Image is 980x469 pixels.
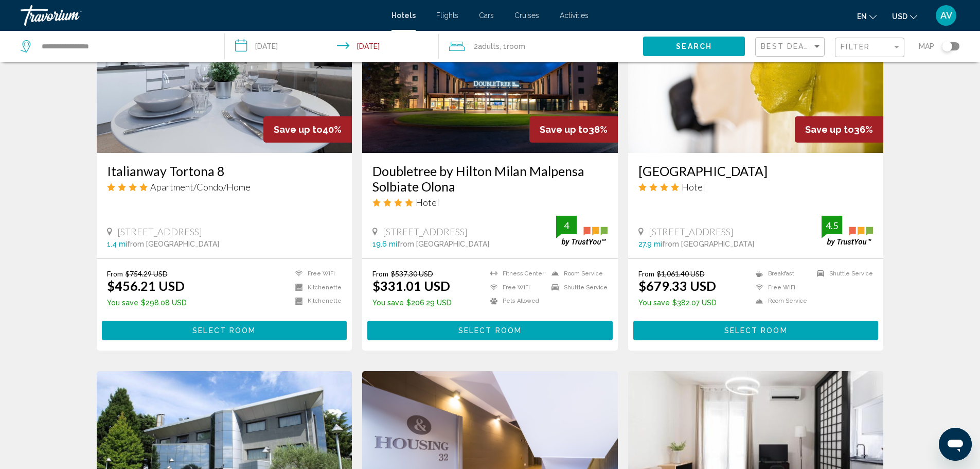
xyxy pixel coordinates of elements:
[416,197,439,208] span: Hotel
[514,11,539,20] a: Cruises
[638,163,874,179] a: [GEOGRAPHIC_DATA]
[263,116,352,143] div: 40%
[107,278,185,293] ins: $456.21 USD
[805,124,854,135] span: Save up to
[795,116,883,143] div: 36%
[397,240,489,248] span: from [GEOGRAPHIC_DATA]
[150,181,251,193] span: Apartment/Condo/Home
[367,323,613,335] a: Select Room
[751,283,812,292] li: Free WiFi
[474,39,500,54] span: 2
[638,299,717,307] p: $382.07 USD
[546,283,608,292] li: Shuttle Service
[107,181,342,193] div: 4 star Apartment
[633,323,879,335] a: Select Room
[391,269,433,278] del: $537.30 USD
[643,37,745,56] button: Search
[682,181,705,193] span: Hotel
[192,327,256,335] span: Select Room
[274,124,323,135] span: Save up to
[391,11,416,20] a: Hotels
[676,43,712,51] span: Search
[225,31,439,62] button: Check-in date: Aug 26, 2025 Check-out date: Aug 29, 2025
[372,163,608,194] a: Doubletree by Hilton Milan Malpensa Solbiate Olona
[761,43,822,51] mat-select: Sort by
[633,321,879,340] button: Select Room
[638,240,662,248] span: 27.9 mi
[662,240,754,248] span: from [GEOGRAPHIC_DATA]
[556,216,608,246] img: trustyou-badge.svg
[540,124,589,135] span: Save up to
[761,42,815,50] span: Best Deals
[290,297,342,305] li: Kitchenette
[383,226,468,237] span: [STREET_ADDRESS]
[127,240,219,248] span: from [GEOGRAPHIC_DATA]
[290,269,342,278] li: Free WiFi
[102,323,347,335] a: Select Room
[439,31,643,62] button: Travelers: 2 adults, 0 children
[436,11,458,20] a: Flights
[367,321,613,340] button: Select Room
[107,163,342,179] a: Italianway Tortona 8
[500,39,525,54] span: , 1
[560,11,589,20] a: Activities
[939,428,972,461] iframe: Bouton de lancement de la fenêtre de messagerie
[458,327,522,335] span: Select Room
[107,240,127,248] span: 1.4 mi
[638,299,670,307] span: You save
[638,278,716,293] ins: $679.33 USD
[107,269,123,278] span: From
[507,42,525,50] span: Room
[822,219,842,232] div: 4.5
[107,299,187,307] p: $298.08 USD
[638,181,874,193] div: 4 star Hotel
[649,226,734,237] span: [STREET_ADDRESS]
[485,269,546,278] li: Fitness Center
[724,327,788,335] span: Select Room
[812,269,873,278] li: Shuttle Service
[117,226,202,237] span: [STREET_ADDRESS]
[934,42,959,51] button: Toggle map
[857,12,867,21] span: en
[940,10,952,21] span: AV
[372,197,608,208] div: 4 star Hotel
[857,9,877,24] button: Change language
[107,299,138,307] span: You save
[485,297,546,305] li: Pets Allowed
[529,116,618,143] div: 38%
[372,269,388,278] span: From
[485,283,546,292] li: Free WiFi
[835,37,904,58] button: Filter
[841,43,870,51] span: Filter
[372,299,452,307] p: $206.29 USD
[102,321,347,340] button: Select Room
[657,269,705,278] del: $1,061.40 USD
[372,299,404,307] span: You save
[919,39,934,54] span: Map
[126,269,168,278] del: $754.29 USD
[556,219,577,232] div: 4
[290,283,342,292] li: Kitchenette
[751,297,812,305] li: Room Service
[479,11,494,20] a: Cars
[822,216,873,246] img: trustyou-badge.svg
[372,240,397,248] span: 19.6 mi
[546,269,608,278] li: Room Service
[372,278,450,293] ins: $331.01 USD
[933,5,959,26] button: User Menu
[892,9,917,24] button: Change currency
[21,5,381,26] a: Travorium
[638,269,654,278] span: From
[892,12,907,21] span: USD
[478,42,500,50] span: Adults
[751,269,812,278] li: Breakfast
